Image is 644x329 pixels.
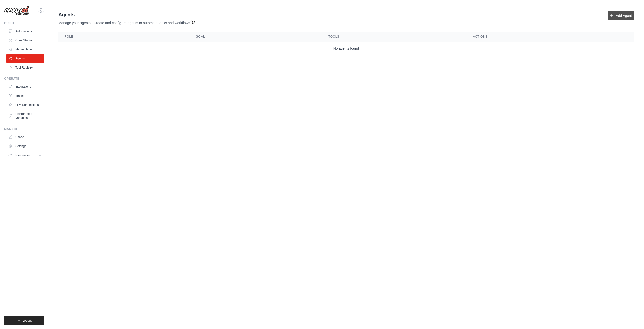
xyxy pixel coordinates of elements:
th: Tools [322,32,467,42]
a: Crew Studio [6,36,44,44]
h2: Agents [58,11,195,18]
span: Resources [15,153,30,157]
a: Agents [6,54,44,63]
a: Tool Registry [6,64,44,72]
p: Manage your agents - Create and configure agents to automate tasks and workflows [58,18,195,25]
a: Environment Variables [6,110,44,122]
div: Manage [4,127,44,131]
th: Goal [190,32,322,42]
a: Add Agent [608,11,634,20]
button: Logout [4,316,44,325]
span: Logout [22,319,32,323]
td: No agents found [58,42,634,55]
a: LLM Connections [6,101,44,109]
div: Operate [4,77,44,81]
a: Traces [6,92,44,100]
a: Marketplace [6,45,44,53]
a: Integrations [6,83,44,91]
th: Actions [467,32,634,42]
a: Automations [6,27,44,35]
img: Logo [4,6,29,15]
th: Role [58,32,190,42]
button: Resources [6,151,44,159]
div: Build [4,21,44,25]
a: Usage [6,133,44,141]
a: Settings [6,142,44,150]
